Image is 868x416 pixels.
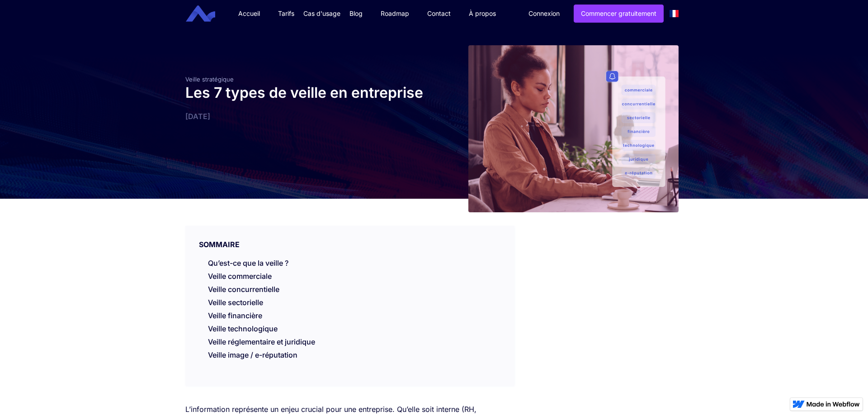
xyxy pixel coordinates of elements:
a: Veille sectorielle [208,298,263,307]
a: Veille concurrentielle [208,285,279,294]
a: Veille image / e-réputation [208,350,297,364]
div: Veille stratégique [185,76,429,83]
a: Veille financière [208,311,262,325]
a: home [193,5,222,22]
a: Veille commerciale [208,272,272,281]
div: SOMMAIRE [185,226,514,249]
img: Made in Webflow [807,402,860,407]
a: Connexion [522,5,566,22]
div: [DATE] [185,112,429,121]
h1: Les 7 types de veille en entreprise [185,83,429,103]
a: Veille technologique [208,324,278,338]
a: Veille réglementaire et juridique [208,337,315,351]
a: Qu’est-ce que la veille ? [208,258,288,268]
div: Cas d'usage [303,9,340,18]
a: Commencer gratuitement [574,5,664,23]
